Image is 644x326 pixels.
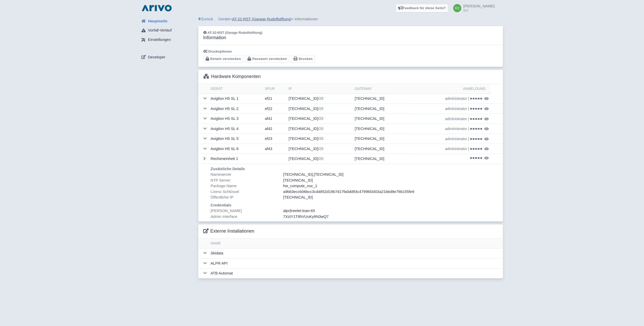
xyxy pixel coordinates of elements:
span: administrator [445,106,467,112]
div: NTP Server [209,177,282,183]
a: Geräte [218,17,230,21]
td: Avigilon H5 SL 1 [209,94,263,104]
th: IP [286,84,352,94]
td: Avigilon H5 SL 4 [209,124,263,134]
td: [TECHNICAL_ID] [286,94,352,104]
td: [TECHNICAL_ID] [286,114,352,124]
td: [TECHNICAL_ID] [353,114,410,124]
span: ef21 [265,96,272,101]
span: administrator [445,136,467,142]
span: /25 [318,136,323,141]
span: hw_compute_nuc_1 [283,184,317,188]
td: Recheneinheit 1 [209,154,263,164]
div: Lizenz Schlüssel [209,189,282,195]
span: Hauptseite [148,18,168,24]
span: Vorfall-Verlauf [148,27,172,33]
th: Spur [263,84,286,94]
td: ATB Automat [209,268,503,278]
td: [TECHNICAL_ID] [286,104,352,114]
td: | [410,94,491,104]
td: [TECHNICAL_ID] [286,124,352,134]
span: /25 [318,126,323,131]
span: Drucken [299,57,313,61]
span: Developer [148,54,165,60]
td: [TECHNICAL_ID] [286,144,352,154]
h3: Externe Installationen [203,229,254,234]
a: Einstellungen [137,35,198,45]
td: | [410,114,491,124]
span: [TECHNICAL_ID] [283,178,313,182]
h3: Information [203,35,262,41]
div: Admin Interface [209,214,282,220]
span: 7XztY1T6hVUuKy8N3wQ7 [283,214,328,219]
span: /25 [318,106,323,111]
a: Developer [137,52,198,62]
a: Hauptseite [137,16,198,26]
button: Drucken [291,55,315,63]
button: Passwort verstecken [245,55,289,63]
td: Avigilon H5 SL 3 [209,114,263,124]
td: [TECHNICAL_ID] [286,134,352,144]
a: AT-22-RST (Garage Rudolfstiftung) [232,17,291,21]
th: Gateway [353,84,410,94]
img: logo [140,4,173,12]
span: /25 [318,156,323,161]
td: Avigilon H5 SL 5 [209,134,263,144]
span: administrator [445,116,467,122]
div: Package Name [209,183,282,189]
th: Name [209,239,503,248]
small: BIP [463,9,494,12]
a: Vorfall-Verlauf [137,26,198,35]
span: Passwort verstecken [252,57,287,61]
span: af42 [265,126,272,131]
span: /25 [318,96,323,101]
h3: Hardware Komponenten [203,74,261,79]
b: Credentials [211,203,232,207]
span: Details verstecken [210,57,241,61]
td: | [410,144,491,154]
span: administrator [445,126,467,132]
td: [TECHNICAL_ID] [353,144,410,154]
button: Details verstecken [203,55,243,63]
td: Skidata [209,248,503,258]
th: Anmeldung [410,84,491,94]
td: [TECHNICAL_ID] [353,124,410,134]
div: Nameserver [209,172,282,177]
div: > > Informationen [198,16,503,22]
span: treelet-loan-65 [290,208,315,213]
td: ALPR API [209,258,503,268]
div: , [282,172,451,177]
span: [TECHNICAL_ID] [283,195,313,199]
td: [TECHNICAL_ID] [286,154,352,164]
span: /25 [318,146,323,151]
span: alpr [283,208,289,213]
span: [TECHNICAL_ID] [283,172,313,176]
div: | [282,208,451,214]
span: af43 [265,146,272,151]
div: [PERSON_NAME] [209,208,282,214]
span: af41 [265,116,272,121]
span: Druckoptionen [208,50,232,53]
a: [PERSON_NAME] BIP [450,4,494,12]
div: Öffentliche IP [209,194,282,200]
span: /25 [318,116,323,121]
a: Zurück [198,17,213,21]
span: [TECHNICAL_ID] [314,172,343,176]
span: administrator [445,146,467,152]
a: Feedback für diese Seite? [396,4,448,12]
td: | [410,134,491,144]
td: | [410,124,491,134]
td: [TECHNICAL_ID] [353,134,410,144]
th: Gerät [209,84,263,94]
td: [TECHNICAL_ID] [353,94,410,104]
td: Avigilon H5 SL 6 [209,144,263,154]
span: ef22 [265,106,272,111]
b: Zusätzliche Details [211,167,245,171]
span: a9bb3eccb06bcc3cd4852d19b7d17fa0dd93c4799fd3403a21bbd8e76b155fe9 [283,189,414,194]
span: AT-22-RST (Garage Rudolfstiftung) [208,31,262,35]
span: [PERSON_NAME] [463,4,494,8]
td: [TECHNICAL_ID] [353,154,410,164]
td: Avigilon H5 SL 2 [209,104,263,114]
span: ef23 [265,136,272,141]
td: | [410,104,491,114]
